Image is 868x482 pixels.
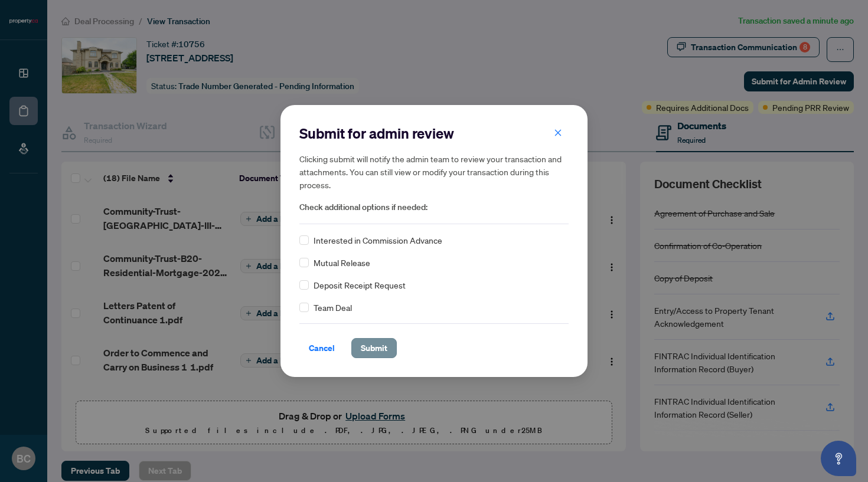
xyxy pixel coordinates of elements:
[314,234,442,247] span: Interested in Commission Advance
[299,124,569,143] h2: Submit for admin review
[314,301,352,314] span: Team Deal
[299,201,569,214] span: Check additional options if needed:
[314,278,406,291] span: Deposit Receipt Request
[361,339,387,358] span: Submit
[351,338,397,358] button: Submit
[299,152,569,191] h5: Clicking submit will notify the admin team to review your transaction and attachments. You can st...
[821,441,856,476] button: Open asap
[299,338,344,358] button: Cancel
[554,129,562,137] span: close
[309,339,335,358] span: Cancel
[314,256,370,269] span: Mutual Release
